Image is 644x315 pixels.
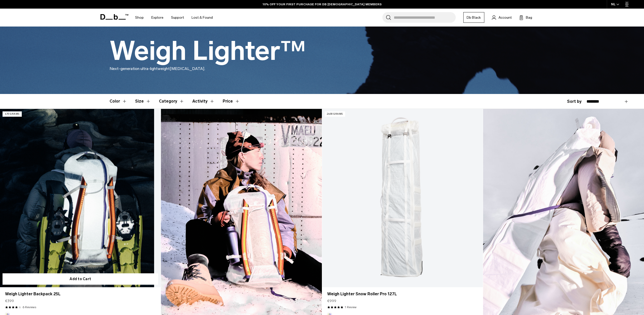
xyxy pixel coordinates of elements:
button: Toggle Filter [159,94,184,109]
a: Lost & Found [192,9,213,27]
button: Toggle Filter [135,94,151,109]
a: Weigh Lighter Snow Roller Pro 127L [322,109,483,287]
span: Account [498,15,512,20]
button: Add to Cart [3,273,158,285]
a: Weigh Lighter Backpack 25L [5,291,156,297]
span: Bag [526,15,532,20]
a: Db Black [463,12,484,23]
a: Support [171,9,184,27]
a: 10% OFF YOUR FIRST PURCHASE FOR DB [DEMOGRAPHIC_DATA] MEMBERS [263,2,382,7]
p: 2400 grams [325,111,345,117]
button: Toggle Filter [110,94,127,109]
a: Account [492,14,512,20]
a: Shop [135,9,144,27]
span: Next-generation ultra-lightweight [110,66,170,71]
h1: Weigh Lighter™ [110,36,306,66]
p: 470 grams [3,111,22,117]
button: Toggle Filter [192,94,215,109]
nav: Main Navigation [131,9,217,27]
button: Bag [519,14,532,20]
a: 1 reviews [345,305,357,309]
span: [MEDICAL_DATA]. [170,66,205,71]
span: €399 [5,298,14,304]
button: Toggle Price [223,94,240,109]
a: Weigh Lighter Snow Roller Pro 127L [327,291,478,297]
a: Explore [151,9,163,27]
span: €999 [327,298,336,304]
a: 6 reviews [23,305,36,309]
